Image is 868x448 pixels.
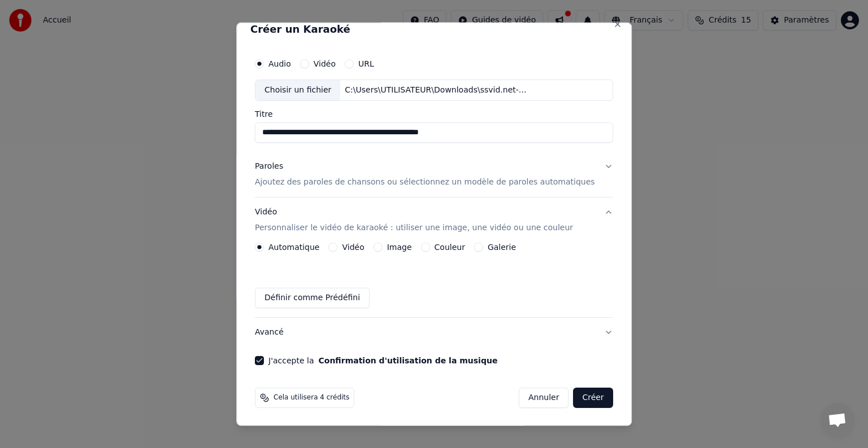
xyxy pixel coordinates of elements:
[341,85,533,96] div: C:\Users\UTILISATEUR\Downloads\ssvid.net--Laurent-Voulzy-Le-pouvoir-des-fleurs-Paroles.mp3
[255,222,573,234] p: Personnaliser le vidéo de karaoké : utiliser une image, une vidéo ou une couleur
[435,243,465,251] label: Couleur
[255,161,283,172] div: Paroles
[255,243,613,317] div: VidéoPersonnaliser le vidéo de karaoké : utiliser une image, une vidéo ou une couleur
[268,243,319,251] label: Automatique
[268,357,497,364] label: J'accepte la
[255,197,613,243] button: VidéoPersonnaliser le vidéo de karaoké : utiliser une image, une vidéo ou une couleur
[574,388,613,408] button: Créer
[342,243,364,251] label: Vidéo
[250,24,618,34] h2: Créer un Karaoké
[314,60,336,68] label: Vidéo
[268,60,291,68] label: Audio
[255,207,573,234] div: Vidéo
[255,177,595,188] p: Ajoutez des paroles de chansons ou sélectionnez un modèle de paroles automatiques
[255,110,613,118] label: Titre
[358,60,374,68] label: URL
[255,152,613,197] button: ParolesAjoutez des paroles de chansons ou sélectionnez un modèle de paroles automatiques
[274,393,349,402] span: Cela utilisera 4 crédits
[319,357,498,364] button: J'accepte la
[387,243,412,251] label: Image
[519,388,568,408] button: Annuler
[255,318,613,347] button: Avancé
[255,288,370,308] button: Définir comme Prédéfini
[255,80,340,100] div: Choisir un fichier
[488,243,516,251] label: Galerie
